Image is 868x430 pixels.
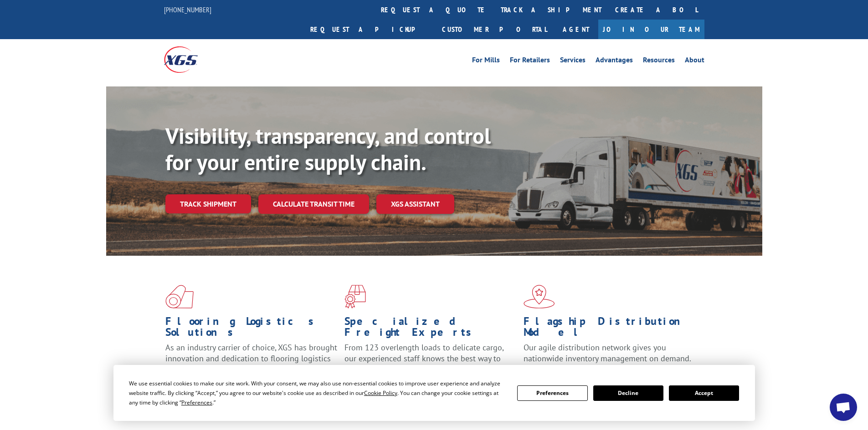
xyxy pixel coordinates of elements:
[165,342,337,374] span: As an industry carrier of choice, XGS has brought innovation and dedication to flooring logistics...
[435,20,554,39] a: Customer Portal
[830,394,857,421] div: Open chat
[376,194,454,214] a: XGS ASSISTANT
[344,342,517,383] p: From 123 overlength loads to delicate cargo, our experienced staff knows the best way to move you...
[524,285,555,309] img: xgs-icon-flagship-distribution-model-red
[524,342,691,364] span: Our agile distribution network gives you nationwide inventory management on demand.
[344,285,366,309] img: xgs-icon-focused-on-flooring-red
[517,385,587,401] button: Preferences
[364,389,397,397] span: Cookie Policy
[165,194,251,213] a: Track shipment
[685,56,704,66] a: About
[596,56,633,66] a: Advantages
[560,56,586,66] a: Services
[181,399,212,406] span: Preferences
[472,56,500,66] a: For Mills
[524,316,696,342] h1: Flagship Distribution Model
[593,385,663,401] button: Decline
[643,56,675,66] a: Resources
[344,316,517,342] h1: Specialized Freight Experts
[510,56,550,66] a: For Retailers
[303,20,435,39] a: Request a pickup
[554,20,598,39] a: Agent
[129,379,506,407] div: We use essential cookies to make our site work. With your consent, we may also use non-essential ...
[598,20,704,39] a: Join Our Team
[113,365,755,421] div: Cookie Consent Prompt
[165,285,194,309] img: xgs-icon-total-supply-chain-intelligence-red
[669,385,739,401] button: Accept
[258,194,369,214] a: Calculate transit time
[164,5,211,14] a: [PHONE_NUMBER]
[165,121,491,176] b: Visibility, transparency, and control for your entire supply chain.
[165,316,338,342] h1: Flooring Logistics Solutions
